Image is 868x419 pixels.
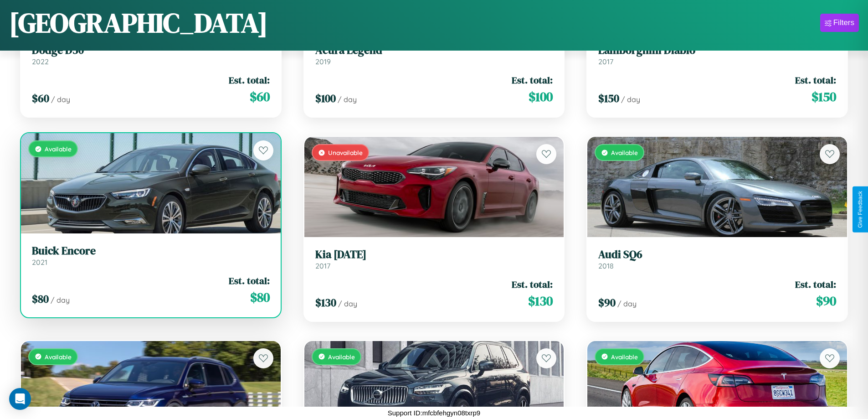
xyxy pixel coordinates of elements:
span: Available [45,145,72,153]
span: 2017 [315,261,330,270]
h3: Kia [DATE] [315,248,553,261]
p: Support ID: mfcbfehgyn08txrp9 [388,407,480,419]
h3: Audi SQ6 [598,248,836,261]
span: $ 100 [529,88,553,106]
span: Est. total: [795,73,836,87]
span: $ 150 [598,91,619,106]
span: $ 130 [315,295,336,310]
a: Lamborghini Diablo2017 [598,44,836,66]
h1: [GEOGRAPHIC_DATA] [9,4,268,41]
a: Audi SQ62018 [598,248,836,270]
span: Est. total: [795,278,836,291]
span: Available [611,149,638,156]
h3: Buick Encore [32,244,270,258]
span: Est. total: [512,73,553,87]
a: Dodge D502022 [32,44,270,66]
a: Buick Encore2021 [32,244,270,267]
span: $ 60 [32,91,49,106]
span: 2018 [598,261,614,270]
span: Available [45,353,72,361]
span: / day [338,95,357,104]
span: / day [621,95,640,104]
span: Est. total: [229,73,270,87]
span: / day [51,295,70,305]
span: $ 90 [598,295,616,310]
span: $ 150 [812,88,836,106]
span: 2022 [32,57,49,66]
span: $ 80 [250,288,270,306]
span: / day [617,299,637,308]
span: Est. total: [512,278,553,291]
h3: Dodge D50 [32,44,270,57]
a: Acura Legend2019 [315,44,553,66]
a: Kia [DATE]2017 [315,248,553,270]
div: Filters [833,18,854,27]
span: Available [328,353,355,361]
h3: Lamborghini Diablo [598,44,836,57]
span: Unavailable [328,149,363,156]
button: Filters [820,14,859,32]
span: $ 100 [315,91,336,106]
span: 2021 [32,258,47,267]
span: Available [611,353,638,361]
span: Est. total: [229,274,270,287]
span: $ 90 [816,292,836,310]
div: Give Feedback [857,191,863,228]
span: 2017 [598,57,613,66]
span: 2019 [315,57,331,66]
span: / day [51,95,70,104]
span: / day [338,299,357,308]
div: Open Intercom Messenger [9,388,31,410]
span: $ 130 [528,292,553,310]
h3: Acura Legend [315,44,553,57]
span: $ 60 [250,88,270,106]
span: $ 80 [32,291,49,306]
